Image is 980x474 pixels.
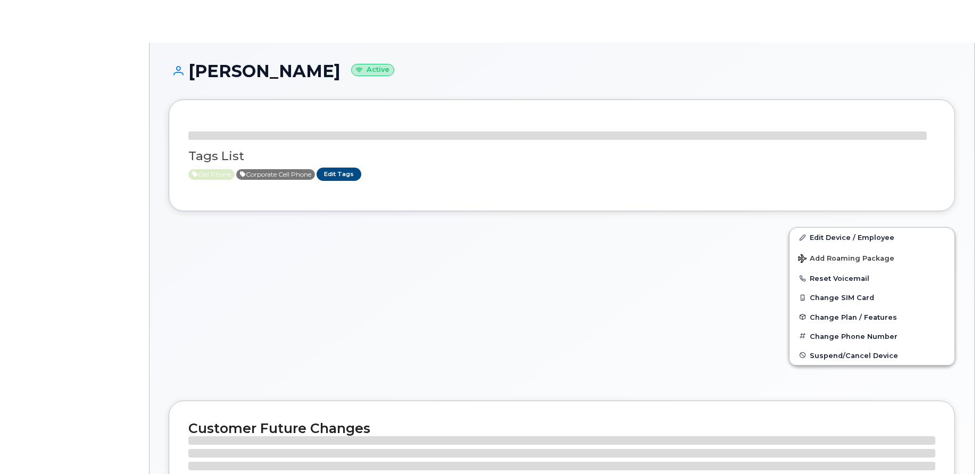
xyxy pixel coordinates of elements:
[790,247,954,269] button: Add Roaming Package
[351,64,394,76] small: Active
[188,420,935,436] h2: Customer Future Changes
[798,254,894,264] span: Add Roaming Package
[317,168,361,181] a: Edit Tags
[790,288,954,307] button: Change SIM Card
[790,307,954,327] button: Change Plan / Features
[790,346,954,365] button: Suspend/Cancel Device
[790,269,954,288] button: Reset Voicemail
[790,228,954,247] a: Edit Device / Employee
[810,313,897,321] span: Change Plan / Features
[188,169,235,180] span: Active
[169,62,955,80] h1: [PERSON_NAME]
[810,351,898,359] span: Suspend/Cancel Device
[188,149,935,163] h3: Tags List
[790,327,954,346] button: Change Phone Number
[236,169,315,180] span: Active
